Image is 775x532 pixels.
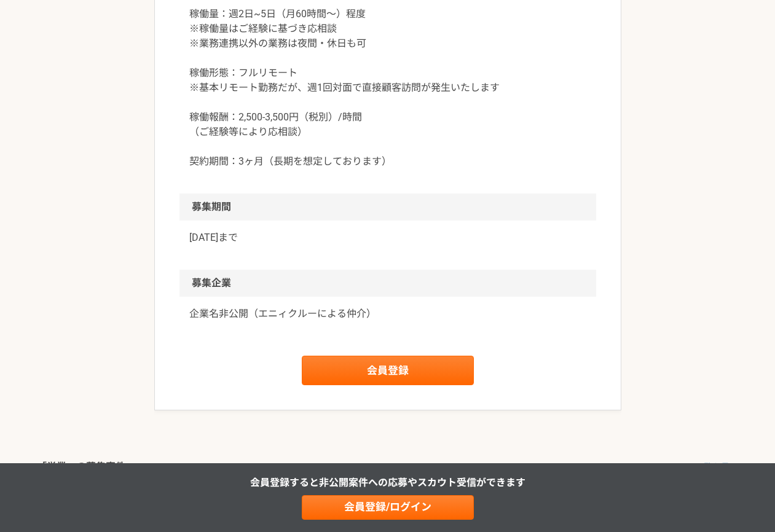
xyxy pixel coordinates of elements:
h2: 募集企業 [179,270,596,297]
a: 会員登録/ログイン [302,495,474,520]
h2: 募集期間 [179,194,596,221]
a: 一覧を見る [695,461,738,474]
p: 稼働量：週2日~5日（月60時間〜）程度 ※稼働量はご経験に基づき応相談 ※業務連携以外の業務は夜間・休日も可 稼働形態：フルリモート ※基本リモート勤務だが、週1回対面で直接顧客訪問が発生いた... [189,7,586,169]
a: 会員登録 [302,356,474,385]
a: 企業名非公開（エニィクルーによる仲介） [189,307,586,321]
p: [DATE]まで [189,230,586,245]
p: 会員登録すると非公開案件への応募やスカウト受信ができます [250,475,525,490]
h3: 「営業」の募集案件 [37,460,125,474]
